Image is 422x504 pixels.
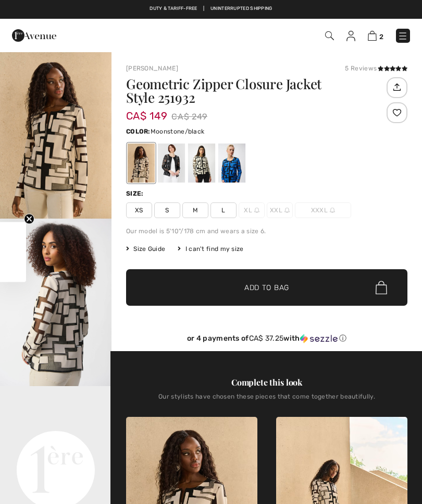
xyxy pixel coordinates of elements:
button: Add to Bag [126,269,407,306]
span: Size Guide [126,244,165,254]
span: XS [126,202,152,218]
iframe: Opens a widget where you can chat to one of our agents [354,473,412,499]
span: S [154,202,180,218]
img: My Info [346,31,355,41]
span: CA$ 37.25 [249,334,284,343]
div: Vanilla/Black [188,143,215,183]
div: 5 Reviews [345,64,407,73]
div: or 4 payments ofCA$ 37.25withSezzle Click to learn more about Sezzle [126,334,407,347]
span: CA$ 149 [126,99,167,122]
img: Menu [398,31,408,41]
a: 2 [368,29,383,42]
div: Size: [126,189,146,198]
img: ring-m.svg [254,208,259,213]
img: 1ère Avenue [12,25,56,46]
span: Color: [126,128,151,135]
span: XXXL [295,202,351,218]
span: Moonstone/black [151,128,205,135]
div: Complete this look [126,376,407,389]
div: Our stylists have chosen these pieces that come together beautifully. [126,393,407,409]
h1: Geometric Zipper Closure Jacket Style 251932 [126,77,384,104]
a: 1ère Avenue [12,30,56,40]
div: Coastal blue/black [218,143,245,183]
div: I can't find my size [178,244,243,254]
a: [PERSON_NAME] [126,65,178,72]
div: Black/Black [158,143,185,183]
span: L [210,202,237,218]
span: XL [239,202,265,218]
span: Add to Bag [244,282,289,293]
img: Sezzle [300,334,338,343]
img: Shopping Bag [368,31,377,41]
img: ring-m.svg [330,208,335,213]
img: Search [325,31,334,40]
img: Share [388,78,405,96]
img: Bag.svg [376,281,387,294]
span: XXL [267,202,293,218]
div: Our model is 5'10"/178 cm and wears a size 6. [126,226,407,236]
div: Moonstone/black [128,143,155,183]
span: CA$ 249 [171,109,207,125]
div: or 4 payments of with [126,334,407,343]
img: ring-m.svg [284,208,290,213]
span: 2 [379,33,383,41]
span: M [182,202,208,218]
button: Close teaser [24,214,34,224]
